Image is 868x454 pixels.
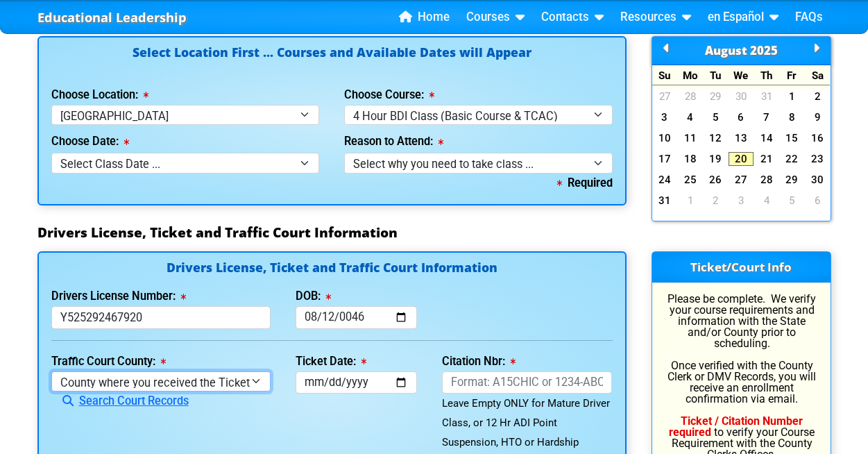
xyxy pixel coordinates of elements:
[754,131,779,145] a: 14
[779,194,805,208] a: 5
[557,176,613,190] b: Required
[805,173,831,187] a: 30
[703,90,729,103] a: 29
[677,110,703,124] a: 4
[729,194,754,208] a: 3
[37,6,187,29] a: Educational Leadership
[393,7,455,28] a: Home
[729,65,754,85] div: We
[51,356,166,367] label: Traffic Court County:
[703,131,729,145] a: 12
[677,131,703,145] a: 11
[805,65,831,85] div: Sa
[37,224,831,241] h3: Drivers License, Ticket and Traffic Court Information
[754,194,779,208] a: 4
[703,152,729,166] a: 19
[652,131,678,145] a: 10
[442,371,613,394] input: Format: A15CHIC or 1234-ABC
[296,306,417,329] input: mm/dd/yyyy
[677,65,703,85] div: Mo
[51,262,613,276] h4: Drivers License, Ticket and Traffic Court Information
[296,291,331,302] label: DOB:
[779,152,805,166] a: 22
[779,110,805,124] a: 8
[442,356,516,367] label: Citation Nbr:
[805,194,831,208] a: 6
[677,194,703,208] a: 1
[51,136,129,147] label: Choose Date:
[296,356,366,367] label: Ticket Date:
[805,152,831,166] a: 23
[669,414,803,439] b: Ticket / Citation Number required
[703,194,729,208] a: 2
[652,90,678,103] a: 27
[729,152,754,166] a: 20
[652,152,678,166] a: 17
[779,131,805,145] a: 15
[754,90,779,103] a: 31
[652,110,678,124] a: 3
[729,110,754,124] a: 6
[344,136,443,147] label: Reason to Attend:
[677,90,703,103] a: 28
[344,90,434,101] label: Choose Course:
[703,65,729,85] div: Tu
[536,7,609,28] a: Contacts
[652,194,678,208] a: 31
[51,291,186,302] label: Drivers License Number:
[754,173,779,187] a: 28
[677,173,703,187] a: 25
[779,65,805,85] div: Fr
[750,42,778,58] span: 2025
[652,252,831,283] h3: Ticket/Court Info
[805,131,831,145] a: 16
[461,7,530,28] a: Courses
[652,65,678,85] div: Su
[51,47,613,75] h4: Select Location First ... Courses and Available Dates will Appear
[729,131,754,145] a: 13
[702,7,784,28] a: en Español
[805,110,831,124] a: 9
[729,173,754,187] a: 27
[805,90,831,103] a: 2
[51,90,148,101] label: Choose Location:
[51,394,189,407] a: Search Court Records
[652,173,678,187] a: 24
[754,110,779,124] a: 7
[615,7,697,28] a: Resources
[779,173,805,187] a: 29
[703,110,729,124] a: 5
[705,42,747,58] span: August
[51,306,271,329] input: License or Florida ID Card Nbr
[790,7,828,28] a: FAQs
[729,90,754,103] a: 30
[296,371,417,394] input: mm/dd/yyyy
[754,152,779,166] a: 21
[754,65,779,85] div: Th
[779,90,805,103] a: 1
[703,173,729,187] a: 26
[677,152,703,166] a: 18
